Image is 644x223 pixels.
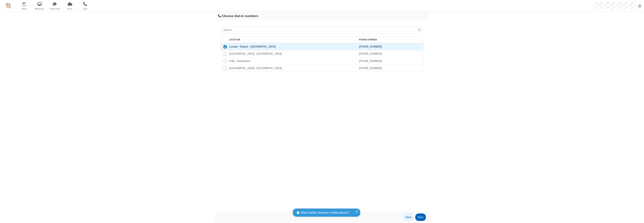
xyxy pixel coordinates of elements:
td: [GEOGRAPHIC_DATA] - [GEOGRAPHIC_DATA] [227,65,357,72]
img: QA Selenium DO NOT DELETE OR CHANGE [6,3,11,8]
span: Want better browser notifications? [301,210,349,215]
button: Back [403,213,414,221]
span: [PHONE_NUMBER] [359,66,382,70]
div: 2 [25,2,28,5]
th: Phone number [357,36,423,43]
span: Choose dial-in numbers [222,14,258,18]
td: [GEOGRAPHIC_DATA] - [GEOGRAPHIC_DATA] [227,50,357,57]
td: India - Somewhere [227,57,357,65]
span: Team Chat [48,7,62,10]
button: Next [415,213,426,221]
span: [PHONE_NUMBER] [359,52,382,55]
td: Canada - Dialout - [GEOGRAPHIC_DATA] [227,43,357,50]
span: [PHONE_NUMBER] [359,45,382,48]
span: Webinars [33,7,47,10]
input: Search... [221,26,423,34]
span: Drive [63,7,77,10]
span: Meet [17,7,31,10]
th: Location [227,36,357,43]
span: [PHONE_NUMBER] [359,59,382,63]
span: Calls [78,7,92,10]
